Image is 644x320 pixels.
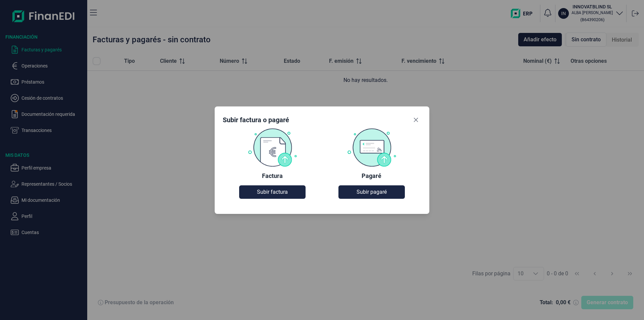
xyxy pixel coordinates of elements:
[357,188,387,196] span: Subir pagaré
[223,115,289,125] div: Subir factura o pagaré
[262,172,283,180] div: Factura
[257,188,288,196] span: Subir factura
[338,185,405,199] button: Subir pagaré
[239,185,305,199] button: Subir factura
[248,128,297,167] img: Factura
[347,128,396,167] img: Pagaré
[411,115,421,125] button: Close
[362,172,381,180] div: Pagaré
